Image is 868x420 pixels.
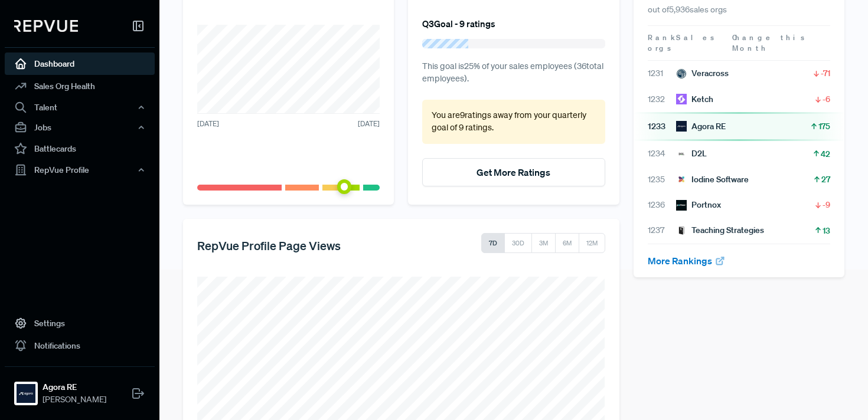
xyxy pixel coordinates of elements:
[481,233,505,253] button: 7D
[17,384,35,403] img: Agora RE
[5,75,155,97] a: Sales Org Health
[422,60,605,86] p: This goal is 25 % of your sales employees ( 36 total employees).
[5,312,155,334] a: Settings
[14,20,78,32] img: RepVue
[676,93,713,106] div: Ketch
[5,160,155,180] button: RepVue Profile
[5,97,155,117] button: Talent
[555,233,579,253] button: 6M
[648,147,676,160] span: 1234
[821,173,830,185] span: 27
[676,147,707,160] div: D2L
[504,233,532,253] button: 30D
[823,225,830,237] span: 13
[648,224,676,237] span: 1237
[732,32,807,53] span: Change this Month
[676,224,764,237] div: Teaching Strategies
[5,117,155,137] button: Jobs
[648,67,676,80] span: 1231
[823,199,830,211] span: -9
[821,67,830,79] span: -71
[676,68,687,79] img: Veracross
[648,32,716,53] span: Sales orgs
[676,120,726,133] div: Agora RE
[579,233,605,253] button: 12M
[5,52,155,75] a: Dashboard
[823,93,830,105] span: -6
[818,120,830,132] span: 175
[676,149,687,159] img: D2L
[676,200,687,211] img: Portnox
[676,94,687,104] img: Ketch
[197,119,219,129] span: [DATE]
[43,393,106,406] span: [PERSON_NAME]
[648,4,727,15] span: out of 5,936 sales orgs
[648,255,726,267] a: More Rankings
[422,18,495,29] h6: Q3 Goal - 9 ratings
[5,334,155,357] a: Notifications
[648,32,676,43] span: Rank
[676,121,687,132] img: Agora RE
[648,173,676,186] span: 1235
[432,109,595,134] p: You are 9 ratings away from your quarterly goal of 9 ratings .
[43,381,106,393] strong: Agora RE
[676,199,721,211] div: Portnox
[648,199,676,211] span: 1236
[821,148,830,160] span: 42
[5,137,155,160] a: Battlecards
[531,233,556,253] button: 3M
[197,238,341,252] h5: RepVue Profile Page Views
[422,158,605,186] button: Get More Ratings
[676,173,749,186] div: Iodine Software
[648,93,676,106] span: 1232
[648,120,676,133] span: 1233
[676,67,729,80] div: Veracross
[358,119,380,129] span: [DATE]
[676,174,687,185] img: Iodine Software
[5,366,155,411] a: Agora REAgora RE[PERSON_NAME]
[676,225,687,236] img: Teaching Strategies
